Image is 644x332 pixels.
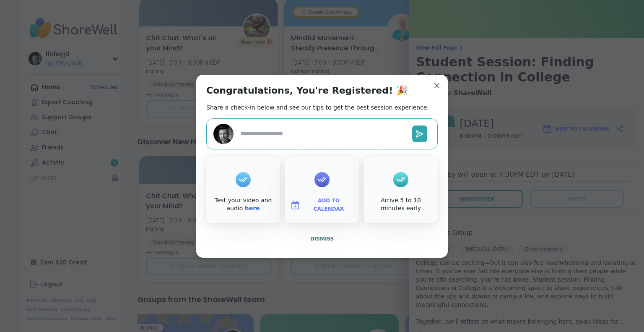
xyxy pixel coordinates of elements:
h2: Share a check-in below and see our tips to get the best session experience. [206,103,429,112]
button: Dismiss [206,230,438,248]
a: here [245,205,260,212]
button: Add to Calendar [287,196,357,214]
img: finleyjd [213,124,234,144]
div: Test your video and audio [208,196,278,213]
span: Add to Calendar [304,197,354,213]
span: Dismiss [310,236,334,242]
img: ShareWell Logomark [290,200,300,210]
div: Arrive 5 to 10 minutes early [366,196,436,213]
h1: Congratulations, You're Registered! 🎉 [206,85,408,97]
